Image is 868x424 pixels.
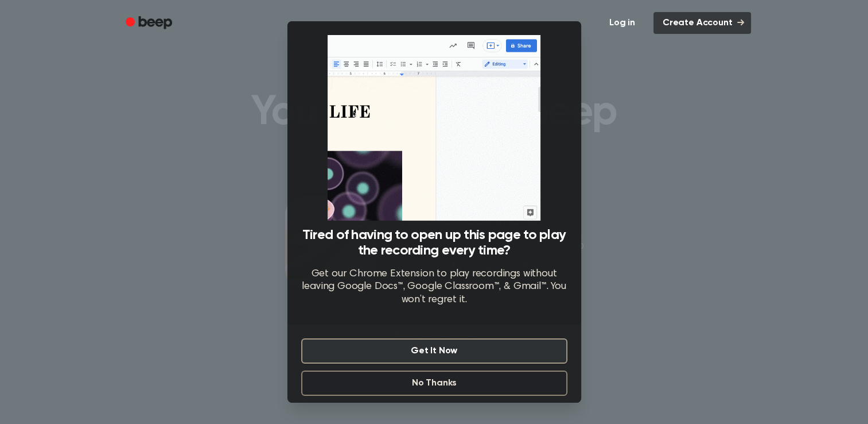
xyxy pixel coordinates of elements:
[301,228,567,259] h3: Tired of having to open up this page to play the recording every time?
[301,338,567,364] button: Get It Now
[118,12,182,34] a: Beep
[328,35,540,221] img: Beep extension in action
[301,371,567,396] button: No Thanks
[653,12,751,34] a: Create Account
[301,268,567,307] p: Get our Chrome Extension to play recordings without leaving Google Docs™, Google Classroom™, & Gm...
[598,10,647,36] a: Log in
